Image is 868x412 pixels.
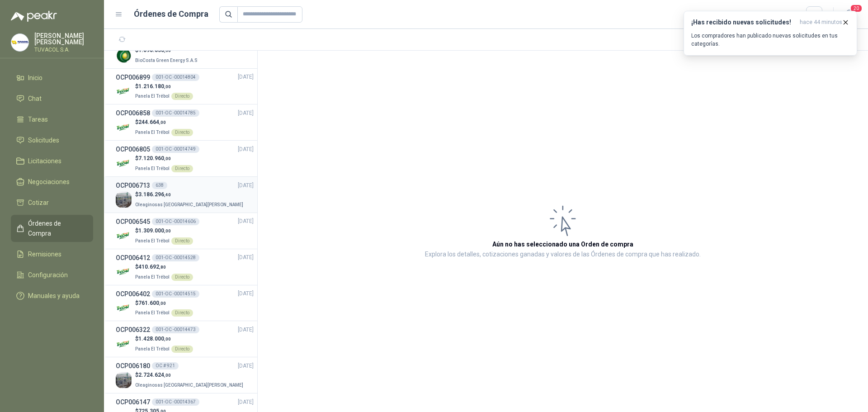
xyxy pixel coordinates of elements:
span: Oleaginosas [GEOGRAPHIC_DATA][PERSON_NAME] [135,383,243,388]
p: $ [135,46,199,55]
a: OCP006945[DATE] Company Logo$1.890.838,60BioCosta Green Energy S.A.S [116,36,254,65]
div: OC # 921 [152,362,179,369]
p: $ [135,299,193,308]
img: Company Logo [116,156,132,171]
img: Company Logo [116,47,132,63]
img: Company Logo [116,228,132,244]
span: 761.600 [138,300,166,306]
p: $ [135,190,245,199]
span: [DATE] [238,145,254,154]
span: 1.216.180 [138,83,171,90]
a: OCP006402001-OC -00014515[DATE] Company Logo$761.600,00Panela El TrébolDirecto [116,289,254,317]
span: ,00 [164,336,171,341]
span: Panela El Trébol [135,310,170,315]
h3: OCP006402 [116,289,150,299]
div: 001-OC -00014473 [152,326,199,333]
span: Tareas [28,114,48,124]
span: 3.186.296 [138,191,171,198]
span: BioCosta Green Energy S.A.S [135,58,198,63]
span: hace 44 minutos [800,19,842,26]
a: Tareas [11,111,93,128]
div: 638 [152,182,167,189]
h3: ¡Has recibido nuevas solicitudes! [691,19,796,26]
span: [DATE] [238,326,254,334]
a: Manuales y ayuda [11,287,93,304]
a: OCP006322001-OC -00014473[DATE] Company Logo$1.428.000,00Panela El TrébolDirecto [116,325,254,353]
div: Directo [171,129,193,136]
span: Panela El Trébol [135,166,170,171]
a: Chat [11,90,93,107]
span: [DATE] [238,398,254,407]
a: Solicitudes [11,132,93,149]
span: ,00 [164,228,171,233]
a: Inicio [11,69,93,86]
span: ,40 [164,192,171,197]
div: 001-OC -00014804 [152,74,199,81]
a: Licitaciones [11,152,93,170]
h3: OCP006713 [116,180,150,190]
span: 2.724.624 [138,372,171,378]
span: ,00 [164,373,171,378]
span: 1.309.000 [138,227,171,234]
p: Los compradores han publicado nuevas solicitudes en tus categorías. [691,32,849,48]
span: ,00 [159,301,166,306]
span: ,80 [159,265,166,270]
img: Logo peakr [11,11,57,22]
span: ,00 [159,120,166,125]
span: [DATE] [238,289,254,298]
span: [DATE] [238,181,254,190]
p: $ [135,82,193,91]
span: Solicitudes [28,135,59,145]
h3: OCP006322 [116,325,150,335]
span: Panela El Trébol [135,94,170,99]
span: [DATE] [238,217,254,226]
p: $ [135,227,193,235]
img: Company Logo [116,372,132,388]
a: Negociaciones [11,173,93,190]
span: Órdenes de Compra [28,218,85,238]
span: Panela El Trébol [135,275,170,279]
a: OCP006412001-OC -00014528[DATE] Company Logo$410.692,80Panela El TrébolDirecto [116,253,254,281]
p: $ [135,118,193,127]
a: Remisiones [11,246,93,263]
p: $ [135,371,245,379]
div: Directo [171,309,193,317]
span: [DATE] [238,109,254,118]
span: Configuración [28,270,68,280]
img: Company Logo [116,119,132,135]
div: 001-OC -00014528 [152,254,199,261]
span: Chat [28,94,42,104]
span: [DATE] [238,73,254,81]
div: 001-OC -00014515 [152,290,199,298]
a: OCP006805001-OC -00014749[DATE] Company Logo$7.120.960,00Panela El TrébolDirecto [116,144,254,173]
p: $ [135,263,193,271]
span: Cotizar [28,198,49,208]
p: [PERSON_NAME] [PERSON_NAME] [34,33,93,45]
p: Explora los detalles, cotizaciones ganadas y valores de las Órdenes de compra que has realizado. [425,249,701,260]
span: Manuales y ayuda [28,291,80,301]
span: Inicio [28,73,42,83]
a: Configuración [11,266,93,284]
img: Company Logo [116,336,132,352]
span: 7.120.960 [138,155,171,161]
span: Licitaciones [28,156,61,166]
img: Company Logo [11,34,28,51]
span: 410.692 [138,264,166,270]
span: Oleaginosas [GEOGRAPHIC_DATA][PERSON_NAME] [135,202,243,207]
a: OCP006713638[DATE] Company Logo$3.186.296,40Oleaginosas [GEOGRAPHIC_DATA][PERSON_NAME] [116,180,254,209]
div: Directo [171,93,193,100]
img: Company Logo [116,192,132,208]
span: Negociaciones [28,177,70,187]
span: Panela El Trébol [135,346,170,351]
a: OCP006545001-OC -00014606[DATE] Company Logo$1.309.000,00Panela El TrébolDirecto [116,217,254,245]
button: 20 [841,6,857,23]
div: 001-OC -00014749 [152,146,199,153]
h3: Aún no has seleccionado una Orden de compra [492,239,633,249]
h3: OCP006147 [116,397,150,407]
a: OCP006899001-OC -00014804[DATE] Company Logo$1.216.180,00Panela El TrébolDirecto [116,72,254,101]
h3: OCP006858 [116,108,150,118]
p: $ [135,154,193,163]
div: Directo [171,165,193,172]
span: 1.428.000 [138,336,171,342]
a: OCP006858001-OC -00014785[DATE] Company Logo$244.664,00Panela El TrébolDirecto [116,108,254,137]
